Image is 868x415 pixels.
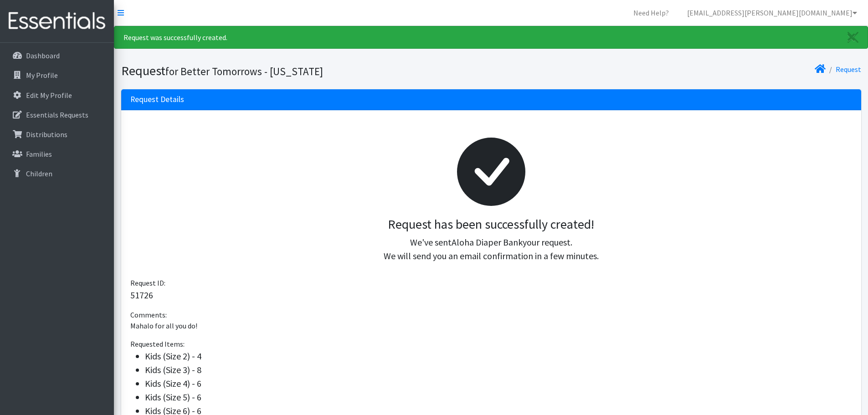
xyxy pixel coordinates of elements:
[26,71,58,80] p: My Profile
[145,390,852,404] li: Kids (Size 5) - 6
[836,65,861,74] a: Request
[26,149,52,159] p: Families
[114,26,868,49] div: Request was successfully created.
[4,145,110,163] a: Families
[130,320,852,331] p: Mahalo for all you do!
[26,110,88,119] p: Essentials Requests
[4,164,110,183] a: Children
[452,236,523,248] span: Aloha Diaper Bank
[138,236,845,263] p: We've sent your request. We will send you an email confirmation in a few minutes.
[130,310,167,319] span: Comments:
[4,66,110,84] a: My Profile
[145,377,852,390] li: Kids (Size 4) - 6
[145,349,852,363] li: Kids (Size 2) - 4
[26,51,60,60] p: Dashboard
[121,63,488,79] h1: Request
[130,339,185,348] span: Requested Items:
[4,46,110,65] a: Dashboard
[4,6,110,36] img: HumanEssentials
[4,86,110,104] a: Edit My Profile
[26,169,52,178] p: Children
[130,95,184,104] h3: Request Details
[680,4,864,22] a: [EMAIL_ADDRESS][PERSON_NAME][DOMAIN_NAME]
[165,65,323,78] small: for Better Tomorrows - [US_STATE]
[838,26,868,48] a: Close
[26,130,67,139] p: Distributions
[26,91,72,100] p: Edit My Profile
[130,278,165,287] span: Request ID:
[130,288,852,302] p: 51726
[138,217,845,232] h3: Request has been successfully created!
[626,4,676,22] a: Need Help?
[145,363,852,377] li: Kids (Size 3) - 8
[4,125,110,143] a: Distributions
[4,106,110,124] a: Essentials Requests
